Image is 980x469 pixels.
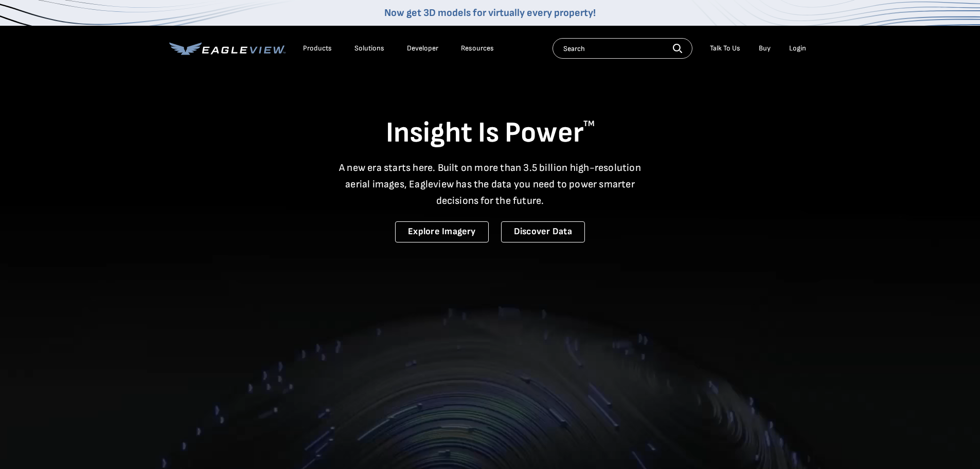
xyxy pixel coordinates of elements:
input: Search [553,38,692,59]
a: Discover Data [501,221,585,242]
p: A new era starts here. Built on more than 3.5 billion high-resolution aerial images, Eagleview ha... [333,160,648,209]
sup: TM [583,119,595,129]
div: Solutions [354,44,384,53]
a: Developer [407,44,438,53]
a: Buy [759,44,771,53]
div: Resources [461,44,494,53]
div: Products [303,44,332,53]
a: Explore Imagery [395,221,489,242]
h1: Insight Is Power [169,115,811,151]
div: Talk To Us [710,44,740,53]
div: Login [789,44,806,53]
a: Now get 3D models for virtually every property! [384,7,596,19]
